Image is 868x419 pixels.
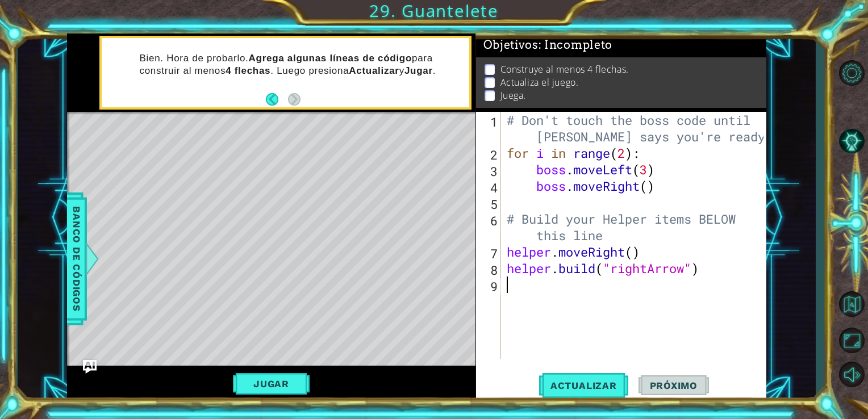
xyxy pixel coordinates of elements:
[478,262,501,278] div: 8
[539,380,628,391] span: Actualizar
[835,286,868,323] a: Volver al mapa
[68,200,86,317] span: Banco de códigos
[500,76,578,89] p: Actualiza el juego.
[478,114,501,146] div: 1
[539,38,612,52] span: : Incompleto
[233,373,310,395] button: Jugar
[266,93,288,106] button: Back
[500,63,629,76] p: Construye al menos 4 flechas.
[639,380,709,391] span: Próximo
[478,179,501,196] div: 4
[226,65,270,76] strong: 4 flechas
[483,38,613,52] span: Objetivos
[139,52,461,77] p: Bien. Hora de probarlo. para construir al menos . Luego presiona y .
[478,196,501,212] div: 5
[835,126,868,157] button: Pista IA
[500,89,526,102] p: Juega.
[835,359,868,389] button: Sonido apagado
[835,58,868,89] button: Opciones de nivel
[639,371,709,400] button: Próximo
[478,146,501,163] div: 2
[249,53,412,64] strong: Agrega algunas líneas de código
[83,360,97,374] button: Ask AI
[478,278,501,295] div: 9
[539,371,628,400] button: Actualizar
[835,287,868,320] button: Volver al mapa
[478,212,501,245] div: 6
[478,163,501,179] div: 3
[349,65,399,76] strong: Actualizar
[404,65,433,76] strong: Jugar
[288,93,301,106] button: Next
[835,325,868,355] button: Maximizar navegador
[478,245,501,262] div: 7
